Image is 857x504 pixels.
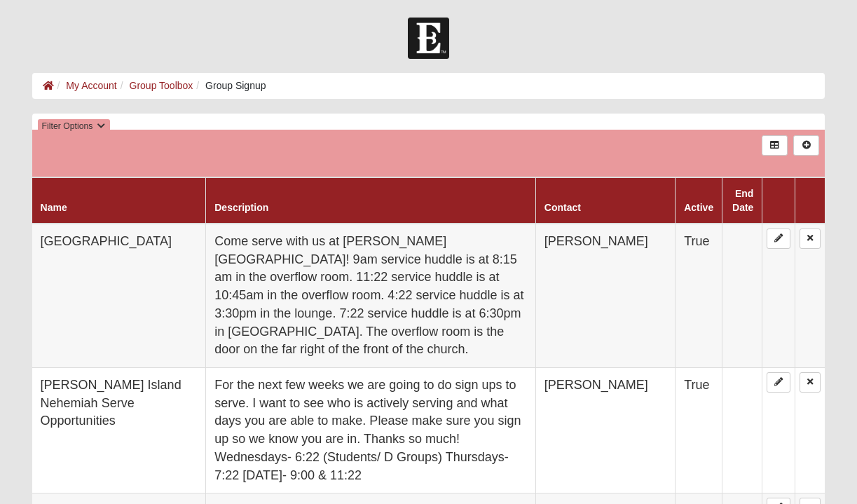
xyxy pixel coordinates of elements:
td: [PERSON_NAME] [535,368,675,493]
a: Edit [767,372,790,393]
td: [PERSON_NAME] Island Nehemiah Serve Opportunities [32,368,206,493]
img: Church of Eleven22 Logo [408,18,449,59]
th: End Date [722,177,762,224]
td: [GEOGRAPHIC_DATA] [32,224,206,367]
a: Name [41,202,67,213]
a: Alt+N [793,135,819,156]
a: Delete [800,229,821,249]
td: For the next few weeks we are going to do sign ups to serve. I want to see who is actively servin... [206,368,536,493]
a: My Account [66,80,116,91]
button: Filter Options [38,119,110,134]
td: Come serve with us at [PERSON_NAME][GEOGRAPHIC_DATA]! 9am service huddle is at 8:15 am in the ove... [206,224,536,367]
li: Group Signup [193,79,266,93]
a: Delete [800,372,821,393]
th: Active [676,177,722,224]
th: Contact [535,177,675,224]
td: True [676,224,722,367]
a: Export to Excel [762,135,788,156]
a: Edit [767,229,790,249]
a: Group Toolbox [130,80,193,91]
a: Description [214,202,268,213]
td: True [676,368,722,493]
td: [PERSON_NAME] [535,224,675,367]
